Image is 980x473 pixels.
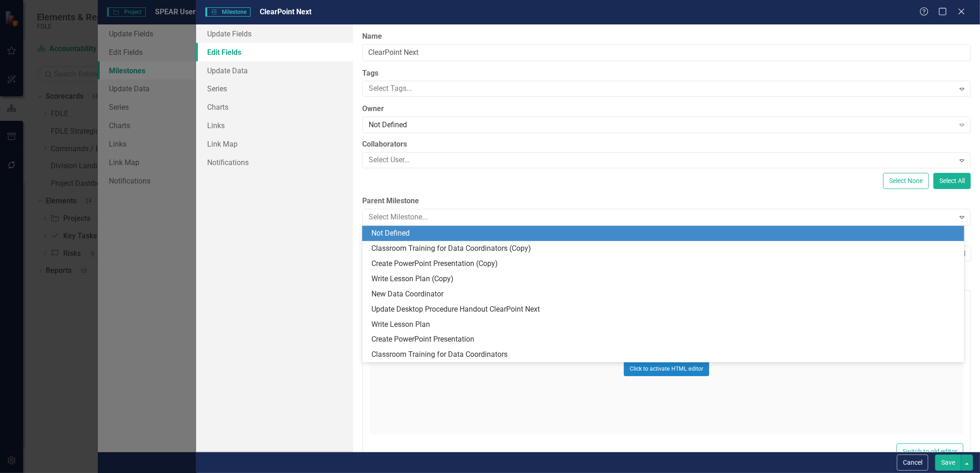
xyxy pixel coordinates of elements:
[196,79,353,98] a: Series
[896,443,963,460] button: Switch to old editor
[362,139,971,150] label: Collaborators
[933,173,971,189] button: Select All
[371,304,959,315] div: Update Desktop Procedure Handout ClearPoint Next
[362,104,971,114] label: Owner
[196,61,353,80] a: Update Data
[369,120,955,130] div: Not Defined
[196,135,353,153] a: Link Map
[196,24,353,43] a: Update Fields
[362,68,971,79] label: Tags
[371,274,959,284] div: Write Lesson Plan (Copy)
[362,44,971,61] input: Milestone Name
[935,455,961,471] button: Save
[883,173,929,189] button: Select None
[897,455,928,471] button: Cancel
[371,349,959,360] div: Classroom Training for Data Coordinators
[362,196,971,207] label: Parent Milestone
[196,98,353,116] a: Charts
[371,334,959,345] div: Create PowerPoint Presentation
[362,31,971,42] label: Name
[196,43,353,61] a: Edit Fields
[196,116,353,135] a: Links
[371,259,959,269] div: Create PowerPoint Presentation (Copy)
[371,319,959,330] div: Write Lesson Plan
[371,243,959,254] div: Classroom Training for Data Coordinators (Copy)
[260,7,311,16] span: ClearPoint Next
[371,289,959,300] div: New Data Coordinator
[196,153,353,171] a: Notifications
[205,7,251,17] span: Milestone
[371,228,959,239] div: Not Defined
[624,361,709,376] button: Click to activate HTML editor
